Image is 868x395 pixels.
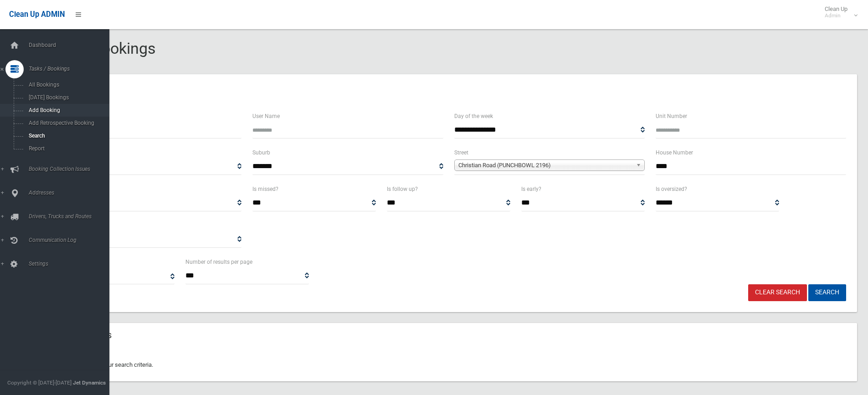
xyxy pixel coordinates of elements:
[185,257,252,267] label: Number of results per page
[656,184,687,194] label: Is oversized?
[7,380,72,386] span: Copyright © [DATE]-[DATE]
[748,284,807,301] a: Clear Search
[26,166,116,172] span: Booking Collection Issues
[387,184,418,194] label: Is follow up?
[252,148,270,158] label: Suburb
[454,148,468,158] label: Street
[252,184,278,194] label: Is missed?
[40,349,857,381] div: No bookings match your search criteria.
[73,380,106,386] strong: Jet Dynamics
[252,111,280,121] label: User Name
[26,82,108,88] span: All Bookings
[26,213,116,220] span: Drivers, Trucks and Routes
[26,120,108,126] span: Add Retrospective Booking
[26,261,116,267] span: Settings
[656,148,693,158] label: House Number
[26,133,108,139] span: Search
[26,66,116,72] span: Tasks / Bookings
[458,160,632,171] span: Christian Road (PUNCHBOWL 2196)
[521,184,541,194] label: Is early?
[808,284,846,301] button: Search
[26,94,108,101] span: [DATE] Bookings
[26,42,116,48] span: Dashboard
[26,107,108,113] span: Add Booking
[26,237,116,243] span: Communication Log
[9,10,65,19] span: Clean Up ADMIN
[454,111,493,121] label: Day of the week
[656,111,687,121] label: Unit Number
[26,190,116,196] span: Addresses
[820,5,857,19] span: Clean Up
[825,12,847,19] small: Admin
[26,145,108,152] span: Report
